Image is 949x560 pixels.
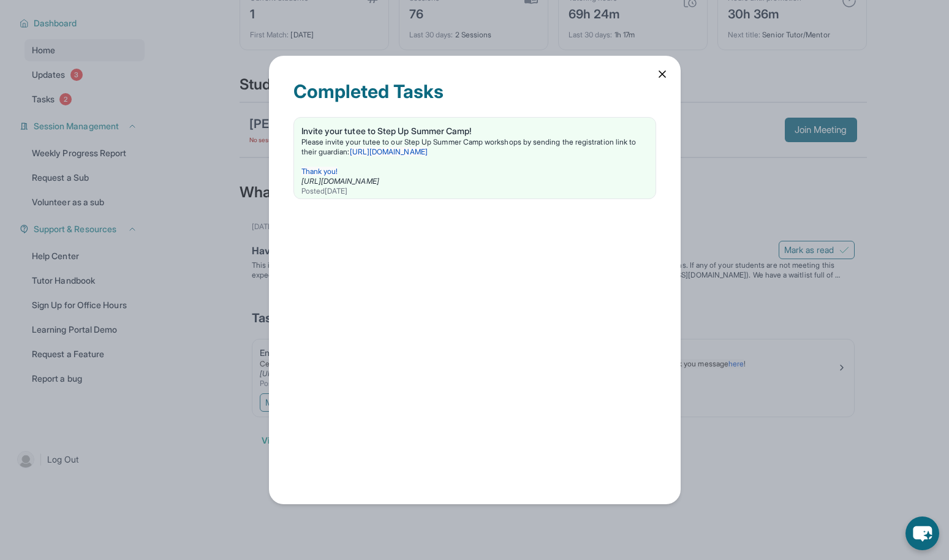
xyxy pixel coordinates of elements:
p: Please invite your tutee to our Step Up Summer Camp workshops by sending the registration link to... [301,137,648,157]
button: chat-button [906,516,939,550]
div: Completed Tasks [293,80,656,117]
div: Posted [DATE] [301,186,648,196]
a: Invite your tutee to Step Up Summer Camp!Please invite your tutee to our Step Up Summer Camp work... [294,118,656,199]
div: Invite your tutee to Step Up Summer Camp! [301,125,648,137]
span: Thank you! [301,167,338,176]
a: [URL][DOMAIN_NAME] [301,176,379,186]
a: [URL][DOMAIN_NAME] [350,147,428,156]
